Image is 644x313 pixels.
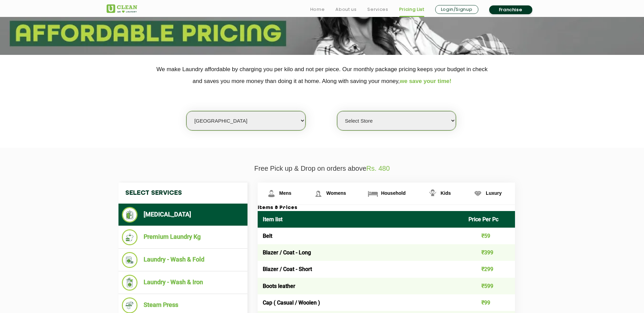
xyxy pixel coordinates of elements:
li: Laundry - Wash & Iron [122,275,244,291]
a: Pricing List [399,5,424,14]
h3: Items & Prices [258,205,515,211]
a: Services [367,5,388,14]
li: Laundry - Wash & Fold [122,252,244,268]
span: Mens [279,190,292,196]
td: ₹599 [463,278,515,294]
img: Premium Laundry Kg [122,229,138,245]
img: Mens [265,188,277,200]
img: UClean Laundry and Dry Cleaning [107,4,137,13]
span: Kids [441,190,451,196]
td: Boots leather [258,278,464,294]
img: Household [367,188,379,200]
td: ₹399 [463,244,515,261]
a: About us [335,5,356,14]
h4: Select Services [118,183,247,204]
th: Price Per Pc [463,211,515,228]
img: Laundry - Wash & Iron [122,275,138,291]
td: Blazer / Coat - Long [258,244,464,261]
td: Blazer / Coat - Short [258,261,464,277]
td: ₹299 [463,261,515,277]
th: Item list [258,211,464,228]
span: we save your time! [400,78,452,84]
img: Laundry - Wash & Fold [122,252,138,268]
p: Free Pick up & Drop on orders above [107,165,538,172]
li: Premium Laundry Kg [122,229,244,245]
img: Dry Cleaning [122,207,138,223]
span: Household [381,190,405,196]
p: We make Laundry affordable by charging you per kilo and not per piece. Our monthly package pricin... [107,63,538,87]
img: Kids [427,188,439,200]
td: ₹99 [463,294,515,311]
td: ₹59 [463,228,515,244]
span: Luxury [486,190,502,196]
a: Login/Signup [435,5,478,14]
img: Luxury [472,188,484,200]
td: Cap ( Casual / Woolen ) [258,294,464,311]
a: Home [310,5,325,14]
span: Rs. 480 [366,165,390,172]
li: [MEDICAL_DATA] [122,207,244,223]
a: Franchise [489,5,532,14]
img: Womens [312,188,324,200]
span: Womens [326,190,346,196]
td: Belt [258,228,464,244]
